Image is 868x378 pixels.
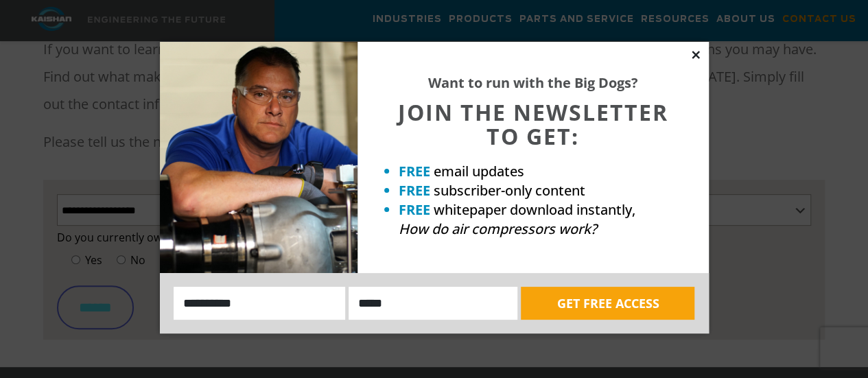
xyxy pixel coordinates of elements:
[399,181,430,200] strong: FREE
[428,73,638,92] strong: Want to run with the Big Dogs?
[690,49,702,61] button: Close
[399,200,430,219] strong: FREE
[398,97,668,151] span: JOIN THE NEWSLETTER TO GET:
[521,287,694,320] button: GET FREE ACCESS
[399,162,430,180] strong: FREE
[349,287,517,320] input: Email
[399,220,597,238] em: How do air compressors work?
[174,287,346,320] input: Name:
[434,181,585,200] span: subscriber-only content
[434,200,635,219] span: whitepaper download instantly,
[434,162,524,180] span: email updates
